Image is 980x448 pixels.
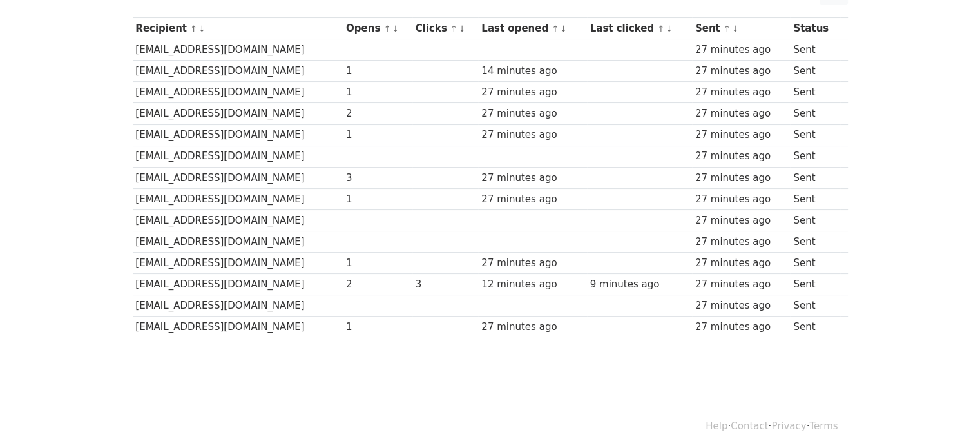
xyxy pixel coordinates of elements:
div: 27 minutes ago [695,235,787,249]
td: Sent [790,274,840,295]
td: Sent [790,253,840,274]
iframe: Chat Widget [916,386,980,448]
th: Last opened [478,18,586,39]
div: 27 minutes ago [481,106,584,121]
div: 27 minutes ago [695,149,787,164]
div: 27 minutes ago [695,106,787,121]
a: ↓ [666,24,673,34]
td: [EMAIL_ADDRESS][DOMAIN_NAME] [133,61,343,82]
th: Last clicked [587,18,692,39]
div: 27 minutes ago [695,85,787,100]
div: 1 [346,192,409,207]
a: ↓ [732,24,739,34]
div: 27 minutes ago [481,85,584,100]
td: Sent [790,82,840,103]
td: [EMAIL_ADDRESS][DOMAIN_NAME] [133,39,343,61]
a: ↓ [198,24,206,34]
div: 14 minutes ago [481,64,584,79]
th: Sent [692,18,790,39]
a: Contact [731,420,768,432]
td: [EMAIL_ADDRESS][DOMAIN_NAME] [133,82,343,103]
div: 27 minutes ago [695,64,787,79]
td: [EMAIL_ADDRESS][DOMAIN_NAME] [133,274,343,295]
td: Sent [790,188,840,209]
div: 9 minutes ago [590,277,689,292]
div: 12 minutes ago [481,277,584,292]
td: [EMAIL_ADDRESS][DOMAIN_NAME] [133,253,343,274]
a: Terms [809,420,838,432]
td: Sent [790,124,840,146]
div: 1 [346,256,409,271]
td: Sent [790,209,840,231]
td: [EMAIL_ADDRESS][DOMAIN_NAME] [133,124,343,146]
td: [EMAIL_ADDRESS][DOMAIN_NAME] [133,209,343,231]
td: [EMAIL_ADDRESS][DOMAIN_NAME] [133,295,343,317]
td: Sent [790,146,840,167]
a: ↑ [190,24,197,34]
th: Status [790,18,840,39]
td: Sent [790,39,840,61]
div: 27 minutes ago [481,171,584,186]
td: Sent [790,103,840,124]
a: ↑ [450,24,457,34]
a: ↑ [724,24,731,34]
div: 27 minutes ago [481,320,584,335]
th: Clicks [412,18,479,39]
div: 27 minutes ago [481,192,584,207]
a: ↓ [392,24,399,34]
td: [EMAIL_ADDRESS][DOMAIN_NAME] [133,231,343,253]
div: 1 [346,85,409,100]
div: 27 minutes ago [695,213,787,228]
div: 27 minutes ago [695,128,787,142]
td: Sent [790,317,840,338]
a: Privacy [771,420,806,432]
a: ↑ [657,24,664,34]
td: [EMAIL_ADDRESS][DOMAIN_NAME] [133,103,343,124]
div: 1 [346,320,409,335]
a: ↑ [384,24,391,34]
td: [EMAIL_ADDRESS][DOMAIN_NAME] [133,317,343,338]
a: ↓ [560,24,567,34]
div: 3 [346,171,409,186]
div: 27 minutes ago [695,277,787,292]
div: 27 minutes ago [695,256,787,271]
td: [EMAIL_ADDRESS][DOMAIN_NAME] [133,146,343,167]
td: Sent [790,167,840,188]
td: Sent [790,295,840,317]
td: Sent [790,61,840,82]
div: 27 minutes ago [695,171,787,186]
div: 3 [416,277,476,292]
div: 27 minutes ago [695,43,787,57]
td: [EMAIL_ADDRESS][DOMAIN_NAME] [133,188,343,209]
div: 27 minutes ago [481,256,584,271]
td: [EMAIL_ADDRESS][DOMAIN_NAME] [133,167,343,188]
th: Opens [343,18,412,39]
a: ↓ [459,24,466,34]
th: Recipient [133,18,343,39]
td: Sent [790,231,840,253]
div: 1 [346,128,409,142]
a: Help [706,420,727,432]
div: 1 [346,64,409,79]
div: 2 [346,277,409,292]
div: 27 minutes ago [695,298,787,313]
div: 27 minutes ago [695,320,787,335]
div: 27 minutes ago [481,128,584,142]
a: ↑ [552,24,559,34]
div: 2 [346,106,409,121]
div: 27 minutes ago [695,192,787,207]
